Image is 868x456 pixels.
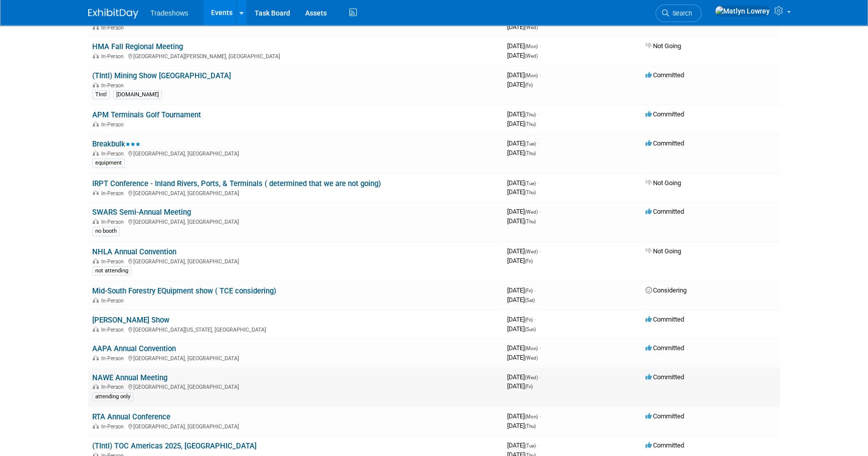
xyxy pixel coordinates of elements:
span: - [539,208,541,215]
div: [GEOGRAPHIC_DATA], [GEOGRAPHIC_DATA] [92,382,499,390]
div: [GEOGRAPHIC_DATA][PERSON_NAME], [GEOGRAPHIC_DATA] [92,52,499,60]
a: IRPT Conference - Inland Rivers, Ports, & Terminals ( determined that we are not going) [92,179,381,188]
span: Committed [645,412,684,420]
span: - [534,316,536,323]
div: [GEOGRAPHIC_DATA], [GEOGRAPHIC_DATA] [92,354,499,362]
span: [DATE] [507,149,536,157]
span: (Tue) [525,443,536,448]
span: (Wed) [525,53,538,59]
div: no booth [92,227,120,236]
a: NAWE Annual Meeting [92,373,167,382]
img: In-Person Event [93,82,99,87]
a: AAPA Annual Convention [92,344,176,353]
span: [DATE] [507,208,541,215]
span: Committed [645,441,684,449]
div: attending only [92,392,133,401]
span: [DATE] [507,257,533,264]
span: (Thu) [525,150,536,156]
span: In-Person [101,190,127,197]
span: Not Going [645,42,681,50]
span: [DATE] [507,344,541,352]
span: In-Person [101,25,127,31]
span: (Thu) [525,190,536,195]
a: HMA Fall Regional Meeting [92,42,183,51]
span: (Sat) [525,297,535,303]
span: Committed [645,139,684,147]
a: Search [656,5,702,22]
span: Tradeshows [150,9,188,17]
span: [DATE] [507,286,536,294]
img: Matlyn Lowrey [715,6,770,17]
div: not attending [92,266,131,275]
span: (Fri) [525,258,533,264]
div: [DOMAIN_NAME] [113,90,162,99]
span: In-Person [101,150,127,157]
img: In-Person Event [93,384,99,389]
span: [DATE] [507,120,536,127]
a: RTA Annual Conference [92,412,170,421]
span: - [537,179,539,187]
span: [DATE] [507,23,538,31]
span: Not Going [645,179,681,187]
a: Breakbulk [92,139,140,148]
span: Committed [645,110,684,118]
span: (Sun) [525,327,536,332]
span: Not Going [645,247,681,255]
span: - [539,373,541,381]
a: [PERSON_NAME] Show [92,316,169,325]
span: [DATE] [507,296,535,303]
div: equipment [92,159,125,168]
img: In-Person Event [93,423,99,428]
span: (Wed) [525,25,538,30]
span: [DATE] [507,217,536,225]
span: - [537,139,539,147]
span: (Mon) [525,44,538,49]
a: Mid-South Forestry EQuipment show ( TCE considering) [92,286,276,295]
span: (Wed) [525,249,538,254]
span: [DATE] [507,52,538,59]
span: (Wed) [525,375,538,380]
span: [DATE] [507,382,533,390]
span: - [539,42,541,50]
span: [DATE] [507,373,541,381]
a: APM Terminals Golf Tournament [92,110,201,119]
span: (Tue) [525,181,536,186]
img: In-Person Event [93,150,99,156]
span: (Mon) [525,346,538,351]
span: - [539,412,541,420]
span: In-Person [101,384,127,390]
div: [GEOGRAPHIC_DATA][US_STATE], [GEOGRAPHIC_DATA] [92,325,499,333]
span: [DATE] [507,247,541,255]
span: [DATE] [507,179,539,187]
span: Considering [645,286,687,294]
span: (Fri) [525,82,533,88]
div: [GEOGRAPHIC_DATA], [GEOGRAPHIC_DATA] [92,257,499,265]
span: Committed [645,208,684,215]
span: [DATE] [507,42,541,50]
span: In-Person [101,355,127,362]
span: [DATE] [507,422,536,429]
span: [DATE] [507,325,536,333]
span: Committed [645,373,684,381]
a: (TIntl) Mining Show [GEOGRAPHIC_DATA] [92,71,231,80]
span: [DATE] [507,316,536,323]
div: [GEOGRAPHIC_DATA], [GEOGRAPHIC_DATA] [92,149,499,157]
span: [DATE] [507,354,538,361]
img: In-Person Event [93,355,99,360]
span: In-Person [101,82,127,89]
span: (Wed) [525,355,538,361]
a: NHLA Annual Convention [92,247,176,256]
span: (Thu) [525,112,536,117]
span: (Fri) [525,317,533,323]
img: In-Person Event [93,121,99,126]
span: - [539,247,541,255]
img: In-Person Event [93,327,99,332]
span: (Fri) [525,288,533,293]
div: [GEOGRAPHIC_DATA], [GEOGRAPHIC_DATA] [92,189,499,197]
img: In-Person Event [93,25,99,30]
span: (Mon) [525,414,538,419]
img: In-Person Event [93,190,99,195]
span: [DATE] [507,71,541,79]
span: In-Person [101,53,127,60]
span: [DATE] [507,81,533,88]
